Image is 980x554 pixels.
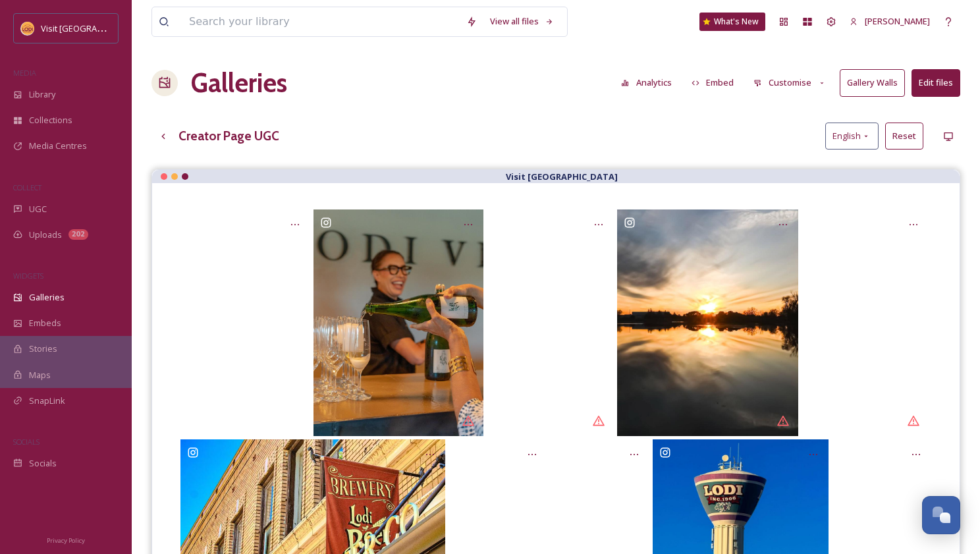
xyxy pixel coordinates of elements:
[191,63,287,103] a: Galleries
[29,140,87,152] span: Media Centres
[178,126,279,146] h3: Creator Page UGC
[483,9,560,34] a: View all files
[614,70,685,96] a: Analytics
[47,536,85,545] span: Privacy Policy
[13,271,43,281] span: WIDGETS
[29,291,65,304] span: Galleries
[29,457,57,470] span: Socials
[29,369,51,381] span: Maps
[13,182,41,192] span: COLLECT
[885,123,923,150] button: Reset
[13,68,36,78] span: MEDIA
[922,496,960,534] button: Open Chat
[182,7,460,36] input: Search your library
[699,13,765,31] a: What's New
[29,88,55,101] span: Library
[29,203,47,215] span: UGC
[29,343,57,355] span: Stories
[13,437,40,447] span: SOCIALS
[832,130,861,142] span: English
[29,317,61,329] span: Embeds
[29,114,72,126] span: Collections
[506,171,618,182] strong: Visit [GEOGRAPHIC_DATA]
[21,22,34,35] img: Square%20Social%20Visit%20Lodi.png
[614,70,678,96] button: Analytics
[41,22,143,34] span: Visit [GEOGRAPHIC_DATA]
[747,70,833,96] button: Customise
[68,229,88,240] div: 202
[865,15,930,27] span: [PERSON_NAME]
[685,70,741,96] button: Embed
[29,395,65,407] span: SnapLink
[47,532,85,547] a: Privacy Policy
[29,229,62,241] span: Uploads
[912,69,960,96] button: Edit files
[840,69,905,96] button: Gallery Walls
[843,9,937,34] a: [PERSON_NAME]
